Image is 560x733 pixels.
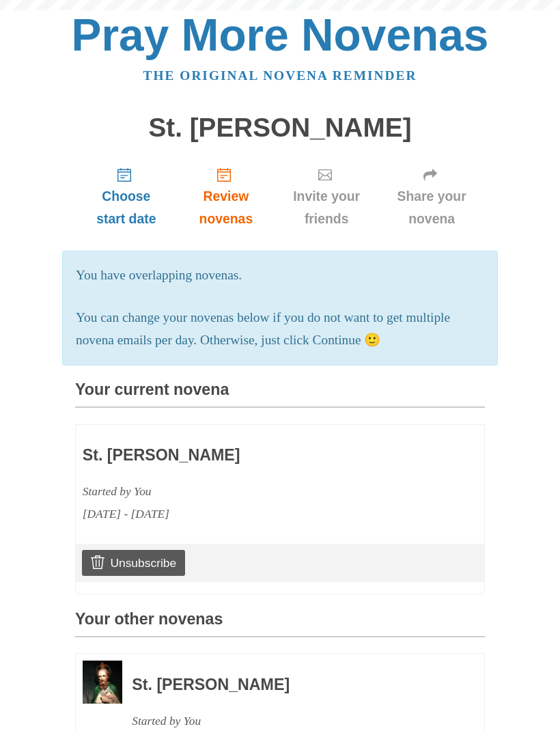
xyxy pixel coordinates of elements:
div: Started by You [132,710,447,732]
span: Review novenas [191,185,261,230]
a: Invite your friends [275,156,378,237]
div: [DATE] - [DATE] [83,503,398,525]
a: Pray More Novenas [72,10,489,60]
h3: St. [PERSON_NAME] [132,676,447,694]
a: Unsubscribe [82,550,185,576]
span: Share your novena [392,185,471,230]
a: Choose start date [75,156,178,237]
a: Share your novena [378,156,485,237]
h1: St. [PERSON_NAME] [75,113,485,143]
img: Novena image [83,661,122,704]
p: You have overlapping novenas. [76,264,484,287]
h3: Your other novenas [75,611,485,637]
a: Review novenas [178,156,275,237]
span: Choose start date [89,185,164,230]
a: The original novena reminder [143,68,417,83]
span: Invite your friends [288,185,365,230]
p: You can change your novenas below if you do not want to get multiple novena emails per day. Other... [76,307,484,352]
h3: St. [PERSON_NAME] [83,447,398,465]
h3: Your current novena [75,381,485,408]
div: Started by You [83,480,398,503]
